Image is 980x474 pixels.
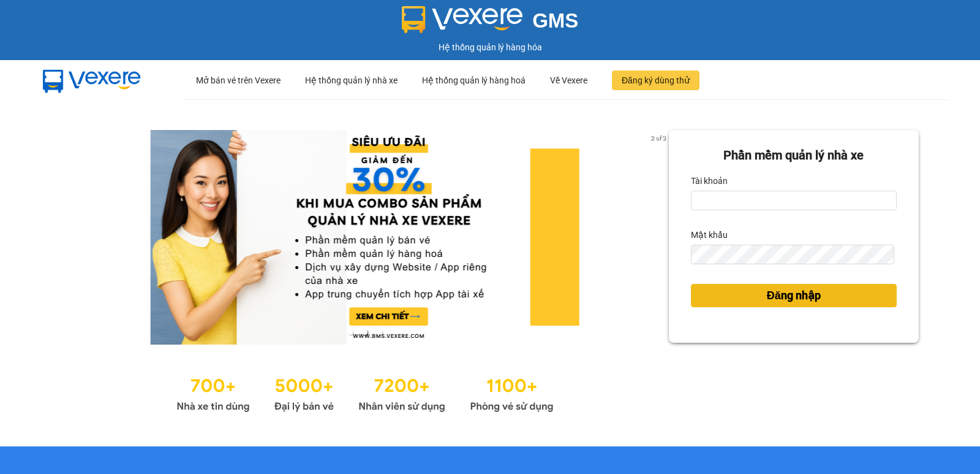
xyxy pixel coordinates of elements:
span: GMS [532,9,578,32]
img: Statistics.png [176,369,554,416]
input: Tài khoản [691,191,897,210]
span: Đăng ký dùng thử [622,74,690,87]
button: Đăng ký dùng thử [612,71,699,90]
div: Hệ thống quản lý hàng hóa [3,40,977,54]
button: previous slide / item [61,130,78,345]
div: Hệ thống quản lý hàng hoá [422,61,526,100]
div: Phần mềm quản lý nhà xe [691,146,897,165]
div: Mở bán vé trên Vexere [196,61,281,100]
div: Về Vexere [550,61,587,100]
li: slide item 3 [377,330,382,335]
img: mbUUG5Q.png [31,60,153,101]
div: Hệ thống quản lý nhà xe [305,61,398,100]
li: slide item 1 [348,330,353,335]
button: Đăng nhập [691,284,897,307]
label: Mật khẩu [691,225,728,245]
button: next slide / item [652,130,669,345]
input: Mật khẩu [691,245,894,264]
li: slide item 2 [363,330,367,335]
a: GMS [402,18,579,28]
span: Đăng nhập [767,287,821,304]
p: 2 of 3 [647,130,669,146]
img: logo 2 [402,6,523,33]
label: Tài khoản [691,171,728,191]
